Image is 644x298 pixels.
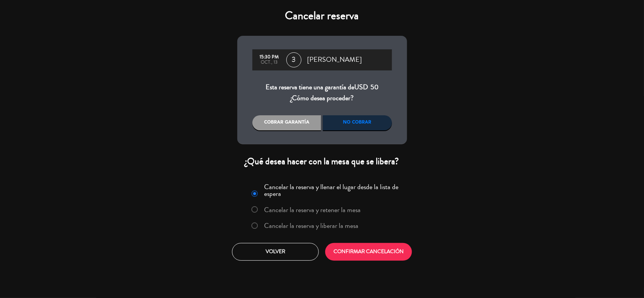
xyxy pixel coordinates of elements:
span: 50 [370,82,378,92]
span: [PERSON_NAME] [307,54,362,66]
span: 3 [286,52,301,67]
button: Volver [232,243,319,261]
button: CONFIRMAR CANCELACIÓN [325,243,412,261]
h4: Cancelar reserva [237,9,407,23]
div: 15:30 PM [256,55,283,60]
div: Cobrar garantía [252,115,321,130]
div: No cobrar [323,115,392,130]
div: oct., 13 [256,60,283,65]
div: ¿Qué desea hacer con la mesa que se libera? [237,156,407,167]
label: Cancelar la reserva y retener la mesa [264,206,361,213]
label: Cancelar la reserva y llenar el lugar desde la lista de espera [264,183,402,197]
div: Esta reserva tiene una garantía de ¿Cómo desea proceder? [252,82,392,104]
label: Cancelar la reserva y liberar la mesa [264,222,358,229]
span: USD [354,82,368,92]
